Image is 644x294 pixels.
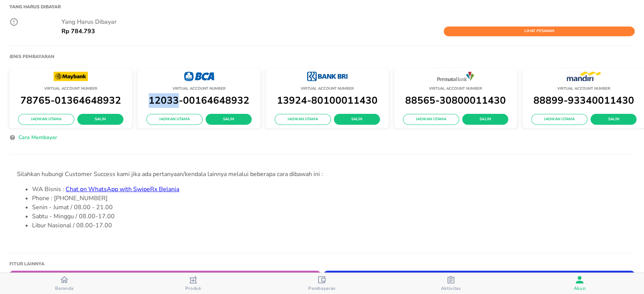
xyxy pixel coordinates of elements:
p: Virtual Account Number [398,85,513,92]
p: Rp 784.793 [61,27,95,36]
h1: Jenis Pembayaran [9,54,54,60]
img: BCA [184,72,214,81]
span: Jadikan Utama [281,116,325,123]
span: Jadikan Utama [409,116,453,123]
button: Produk [129,273,257,294]
li: Sabtu - Minggu / 08.00-17.00 [32,212,627,221]
p: Virtual Account Number [270,85,385,92]
img: MAYBANK [54,72,88,81]
button: Salin [77,114,123,125]
button: Cara Membayar [15,133,60,145]
p: 13924-80100011430 [270,92,385,109]
li: Senin - Jumat / 08.00 - 21.00 [32,203,627,212]
span: Produk [185,285,201,291]
a: Chat on WhatsApp with SwipeRx Belanja [66,185,179,193]
button: Aktivitas [386,273,515,294]
span: Salin [340,116,374,123]
span: Salin [212,116,246,123]
img: PERMATA [437,72,475,81]
span: Jadikan Utama [537,116,581,123]
span: Salin [468,116,502,123]
button: Lihat Pesanan [444,26,635,36]
p: 78765-01364648932 [13,92,128,109]
li: Phone : [PHONE_NUMBER] [32,194,627,203]
p: Yang Harus Dibayar [61,17,635,26]
button: Salin [206,114,252,125]
p: 12033-00164648932 [141,92,257,109]
span: Aktivitas [441,285,461,291]
li: WA Bisnis : [32,185,627,194]
button: Akun [515,273,644,294]
span: Jadikan Utama [24,116,68,123]
span: Lihat Pesanan [447,28,631,35]
span: Jadikan Utama [152,116,197,123]
p: Virtual Account Number [13,85,128,92]
button: Jadikan Utama [146,114,203,125]
button: Salin [462,114,508,125]
p: Virtual Account Number [141,85,257,92]
button: Jadikan Utama [531,114,587,125]
button: Jadikan Utama [275,114,331,125]
div: Silahkan hubungi Customer Success kami jika ada pertanyaan/kendala lainnya melalui beberapa cara ... [17,170,627,179]
span: Salin [83,116,117,123]
span: Akun [573,285,586,291]
p: Virtual Account Number [526,85,641,92]
button: Salin [334,114,380,125]
li: Libur Nasional / 08.00-17.00 [32,221,627,230]
p: 88565-30800011430 [398,92,513,109]
span: Beranda [55,285,74,291]
button: Jadikan Utama [403,114,459,125]
h1: Fitur lainnya [9,261,635,267]
img: BRI [307,72,347,81]
span: Cara Membayar [18,133,57,142]
p: 88899-93340011430 [526,92,641,109]
button: Salin [590,114,636,125]
span: Salin [596,116,630,123]
button: Pembayaran [258,273,386,294]
button: Jadikan Utama [18,114,74,125]
span: Pembayaran [308,285,336,291]
img: MANDIRI [567,72,601,81]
